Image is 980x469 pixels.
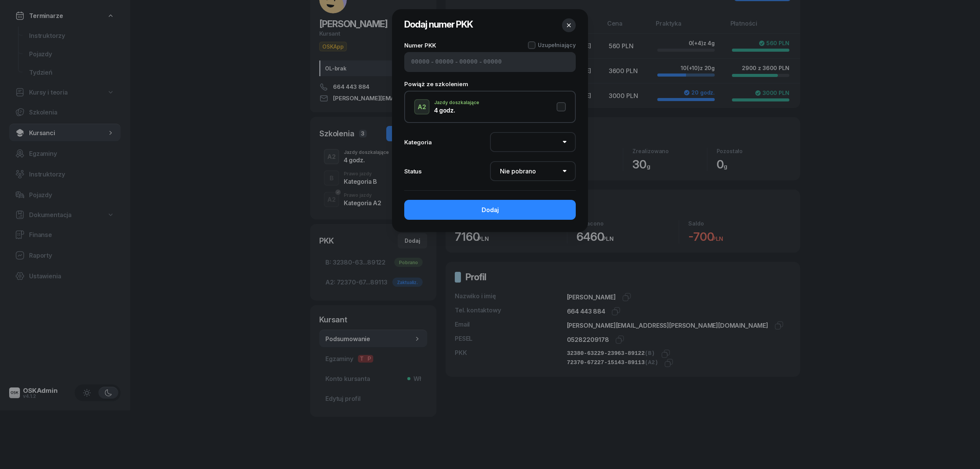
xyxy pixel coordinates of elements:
[435,59,454,66] input: 00000
[404,18,473,32] h2: Dodaj numer PKK
[414,99,566,114] button: A2Jazdy doszkalające4 godz.
[415,102,429,112] div: A2
[483,59,502,66] input: 00000
[455,59,458,66] span: -
[431,59,434,66] span: -
[434,107,479,113] div: 4 godz.
[404,200,576,220] button: Dodaj
[434,100,479,105] div: Jazdy doszkalające
[538,42,576,48] span: Uzupełniający
[479,59,482,66] span: -
[459,59,478,66] input: 00000
[411,59,430,66] input: 00000
[482,206,499,214] div: Dodaj
[414,99,430,114] button: A2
